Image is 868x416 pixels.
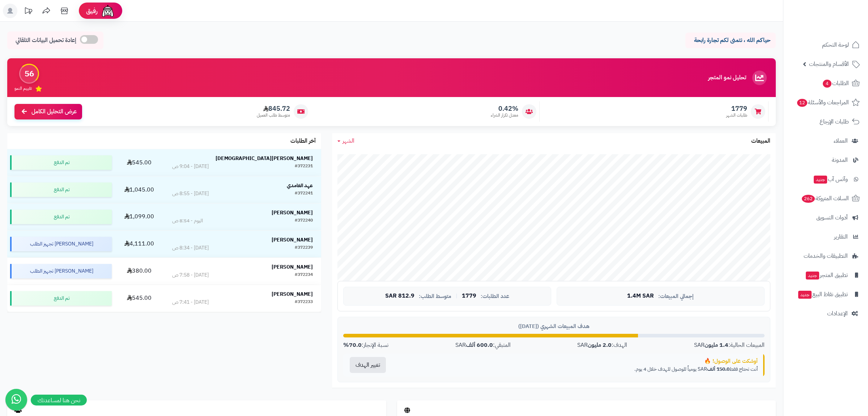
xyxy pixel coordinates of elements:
[788,228,864,245] a: التقارير
[172,244,209,252] div: [DATE] - 8:34 ص
[172,163,209,170] div: [DATE] - 9:04 ص
[481,293,509,299] span: عدد الطلبات:
[588,341,612,349] strong: 2.0 مليون
[343,323,765,330] div: هدف المبيعات الشهري ([DATE])
[462,293,476,299] span: 1779
[788,266,864,284] a: تطبيق المتجرجديد
[10,291,112,306] div: تم الدفع
[822,40,849,50] span: لوحة التحكم
[295,163,313,170] div: #372231
[257,112,290,118] span: متوسط طلب العميل
[115,231,163,257] td: 4,111.00
[295,272,313,279] div: #372234
[290,138,316,144] h3: آخر الطلبات
[814,176,827,184] span: جديد
[788,36,864,54] a: لوحة التحكم
[823,80,831,88] span: 4
[813,174,848,184] span: وآتس آب
[788,305,864,322] a: الإعدادات
[804,251,848,261] span: التطبيقات والخدمات
[788,132,864,150] a: العملاء
[216,155,313,162] strong: [PERSON_NAME][DEMOGRAPHIC_DATA]
[788,190,864,207] a: السلات المتروكة262
[295,299,313,306] div: #372233
[14,85,32,92] span: تقييم النمو
[726,105,747,113] span: 1779
[705,341,728,349] strong: 1.4 مليون
[694,341,765,349] div: المبيعات الحالية: SAR
[834,232,848,242] span: التقارير
[10,155,112,170] div: تم الدفع
[10,237,112,251] div: [PERSON_NAME] تجهيز الطلب
[802,195,815,203] span: 262
[796,97,849,108] span: المراجعات والأسئلة
[10,182,112,197] div: تم الدفع
[172,190,209,197] div: [DATE] - 8:55 ص
[10,210,112,224] div: تم الدفع
[822,78,849,88] span: الطلبات
[419,293,451,299] span: متوسط الطلب:
[398,357,758,365] div: أوشكت على الوصول! 🔥
[172,272,209,279] div: [DATE] - 7:58 ص
[287,182,313,189] strong: عهد الغامدي
[809,59,849,69] span: الأقسام والمنتجات
[86,7,98,15] span: رفيق
[272,236,313,244] strong: [PERSON_NAME]
[172,299,209,306] div: [DATE] - 7:41 ص
[797,289,848,299] span: تطبيق نقاط البيع
[788,286,864,303] a: تطبيق نقاط البيعجديد
[398,366,758,373] p: أنت تحتاج فقط SAR يومياً للوصول للهدف خلال 4 يوم.
[16,36,76,45] span: إعادة تحميل البيانات التلقائي
[257,105,290,113] span: 845.72
[801,193,849,203] span: السلات المتروكة
[827,308,848,319] span: الإعدادات
[115,149,163,176] td: 545.00
[708,75,746,81] h3: تحليل نمو المتجر
[491,105,518,113] span: 0.42%
[455,341,511,349] div: المتبقي: SAR
[816,213,848,223] span: أدوات التسويق
[456,293,458,299] span: |
[577,341,627,349] div: الهدف: SAR
[788,75,864,92] a: الطلبات4
[658,293,694,299] span: إجمالي المبيعات:
[788,209,864,226] a: أدوات التسويق
[832,155,848,165] span: المدونة
[10,264,112,278] div: [PERSON_NAME] تجهيز الطلب
[691,36,770,45] p: حياكم الله ، نتمنى لكم تجارة رابحة
[707,365,729,373] strong: 150.0 ألف
[385,293,414,299] span: 812.9 SAR
[797,99,807,107] span: 12
[834,136,848,146] span: العملاء
[337,137,354,145] a: الشهر
[788,247,864,265] a: التطبيقات والخدمات
[343,341,388,349] div: نسبة الإنجاز:
[788,94,864,111] a: المراجعات والأسئلة12
[115,176,163,203] td: 1,045.00
[466,341,493,349] strong: 600.0 ألف
[115,285,163,312] td: 545.00
[342,136,354,145] span: الشهر
[820,117,849,127] span: طلبات الإرجاع
[295,217,313,224] div: #372240
[295,244,313,252] div: #372239
[272,290,313,298] strong: [PERSON_NAME]
[14,104,82,119] a: عرض التحليل الكامل
[350,357,386,373] button: تغيير الهدف
[798,291,812,299] span: جديد
[272,263,313,271] strong: [PERSON_NAME]
[806,272,819,280] span: جديد
[115,203,163,230] td: 1,099.00
[751,138,770,144] h3: المبيعات
[788,171,864,188] a: وآتس آبجديد
[115,258,163,285] td: 380.00
[788,151,864,169] a: المدونة
[295,190,313,197] div: #372241
[172,217,203,224] div: اليوم - 8:54 ص
[101,4,115,18] img: ai-face.png
[726,112,747,118] span: طلبات الشهر
[788,113,864,130] a: طلبات الإرجاع
[31,108,77,116] span: عرض التحليل الكامل
[19,4,37,20] a: تحديثات المنصة
[491,112,518,118] span: معدل تكرار الشراء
